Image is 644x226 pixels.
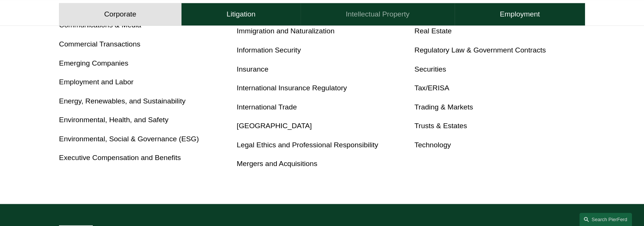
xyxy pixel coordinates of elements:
[237,141,378,149] a: Legal Ethics and Professional Responsibility
[500,10,540,19] h4: Employment
[579,213,632,226] a: Search this site
[414,27,452,35] a: Real Estate
[227,10,255,19] h4: Litigation
[346,10,410,19] h4: Intellectual Property
[59,59,128,67] a: Emerging Companies
[59,154,181,162] a: Executive Compensation and Benefits
[414,141,451,149] a: Technology
[237,27,334,35] a: Immigration and Naturalization
[237,160,317,168] a: Mergers and Acquisitions
[414,122,467,130] a: Trusts & Estates
[237,65,268,73] a: Insurance
[59,97,186,105] a: Energy, Renewables, and Sustainability
[414,84,449,92] a: Tax/ERISA
[59,135,199,143] a: Environmental, Social & Governance (ESG)
[414,103,473,111] a: Trading & Markets
[59,40,140,48] a: Commercial Transactions
[237,46,301,54] a: Information Security
[414,65,446,73] a: Securities
[414,46,546,54] a: Regulatory Law & Government Contracts
[237,84,347,92] a: International Insurance Regulatory
[59,116,168,124] a: Environmental, Health, and Safety
[104,10,136,19] h4: Corporate
[237,103,297,111] a: International Trade
[237,122,312,130] a: [GEOGRAPHIC_DATA]
[59,78,133,86] a: Employment and Labor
